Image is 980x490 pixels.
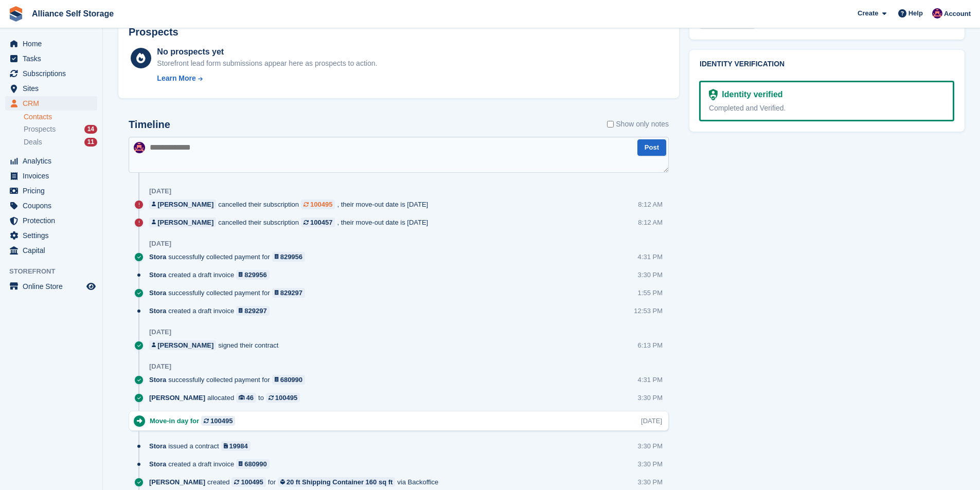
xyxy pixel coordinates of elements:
span: Account [944,9,971,19]
div: 4:31 PM [638,252,663,262]
a: 100495 [201,416,235,426]
div: created a draft invoice [149,306,275,316]
div: Domain Overview [41,61,92,67]
div: 4:31 PM [638,375,663,385]
a: menu [5,279,97,294]
span: Deals [24,137,42,147]
div: allocated to [149,393,305,403]
div: [DATE] [641,416,662,426]
span: Capital [23,243,84,258]
img: Steve McLoughlin [932,8,942,19]
a: [PERSON_NAME] [149,217,216,227]
div: [DATE] [149,362,171,371]
div: Completed and Verified. [709,103,945,114]
span: Invoices [23,169,84,183]
div: No prospects yet [157,46,377,58]
a: [PERSON_NAME] [149,199,216,209]
a: menu [5,37,97,51]
span: Stora [149,288,166,298]
a: 100457 [301,217,335,227]
h2: Identity verification [700,60,954,68]
img: tab_domain_overview_orange.svg [30,60,38,68]
a: menu [5,154,97,168]
a: menu [5,81,97,96]
div: 3:30 PM [638,459,663,469]
a: [PERSON_NAME] [149,340,216,350]
span: Stora [149,375,166,385]
div: 100495 [210,416,233,426]
a: menu [5,66,97,81]
div: [PERSON_NAME] [157,340,213,350]
span: Create [858,8,878,19]
div: 3:30 PM [638,393,663,403]
span: Prospects [24,124,56,134]
div: 3:30 PM [638,441,663,451]
a: Alliance Self Storage [28,5,118,22]
img: website_grey.svg [16,27,25,35]
a: 20 ft Shipping Container 160 sq ft [278,477,395,487]
span: Stora [149,459,166,469]
a: 19984 [221,441,251,451]
a: menu [5,228,97,243]
img: Identity Verification Ready [709,89,718,100]
span: Subscriptions [23,66,84,81]
a: menu [5,169,97,183]
div: [DATE] [149,187,171,195]
div: 46 [246,393,254,403]
div: 3:30 PM [638,270,663,280]
div: Domain: [DOMAIN_NAME] [27,27,113,35]
a: 100495 [301,199,335,209]
a: 46 [236,393,256,403]
a: 829297 [236,306,270,316]
div: 19984 [229,441,248,451]
div: 12:53 PM [634,306,663,316]
img: logo_orange.svg [16,16,25,25]
div: successfully collected payment for [149,375,310,385]
span: Storefront [9,266,102,277]
div: issued a contract [149,441,256,451]
h2: Prospects [129,26,179,38]
span: Home [23,37,84,51]
div: Storefront lead form submissions appear here as prospects to action. [157,58,377,69]
div: 1:55 PM [638,288,663,298]
span: Stora [149,252,166,262]
span: Analytics [23,154,84,168]
a: 829956 [236,270,270,280]
a: Contacts [24,112,97,122]
span: Online Store [23,279,84,294]
span: Stora [149,441,166,451]
div: 680990 [244,459,266,469]
div: 100495 [241,477,263,487]
span: Stora [149,306,166,316]
div: 3:30 PM [638,477,663,487]
div: [PERSON_NAME] [157,217,213,227]
span: Settings [23,228,84,243]
a: Preview store [85,280,97,293]
div: 100495 [275,393,297,403]
a: menu [5,184,97,198]
img: Steve McLoughlin [134,142,145,153]
div: signed their contract [149,340,283,350]
a: 680990 [236,459,270,469]
div: Move-in day for [150,416,240,426]
a: 829297 [272,288,306,298]
button: Post [637,139,666,156]
div: 8:12 AM [638,217,663,227]
a: menu [5,243,97,258]
div: [DATE] [149,240,171,248]
div: 8:12 AM [638,199,663,209]
a: menu [5,51,97,66]
a: 829956 [272,252,306,262]
div: [PERSON_NAME] [157,199,213,209]
a: 100495 [266,393,300,403]
span: Tasks [23,51,84,66]
div: 14 [84,125,97,134]
img: stora-icon-8386f47178a22dfd0bd8f6a31ec36ba5ce8667c1dd55bd0f319d3a0aa187defe.svg [8,6,24,22]
span: [PERSON_NAME] [149,393,205,403]
a: menu [5,198,97,213]
span: Help [908,8,923,19]
div: successfully collected payment for [149,288,310,298]
div: 11 [84,138,97,147]
label: Show only notes [607,119,669,130]
div: 829956 [280,252,302,262]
